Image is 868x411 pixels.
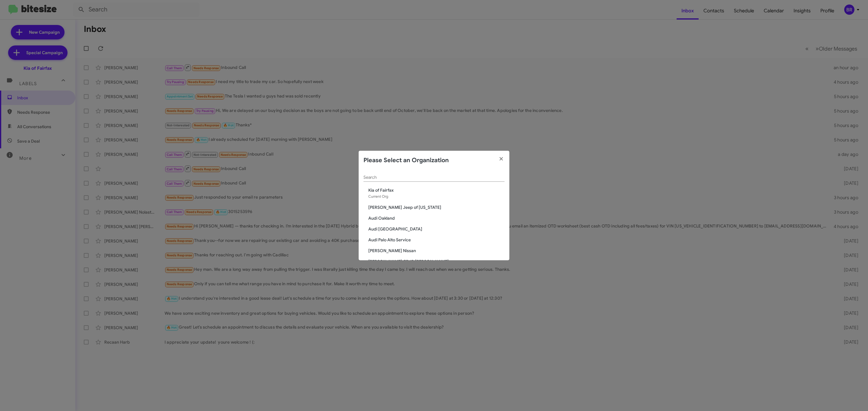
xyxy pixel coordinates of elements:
span: Audi [GEOGRAPHIC_DATA] [368,226,505,232]
h2: Please Select an Organization [363,156,449,165]
span: Kia of Fairfax [368,187,505,193]
span: Audi Oakland [368,215,505,221]
span: Audi Palo Alto Service [368,237,505,243]
span: [PERSON_NAME] CDJR [PERSON_NAME] [368,258,505,264]
span: Current Org [368,194,388,199]
span: [PERSON_NAME] Jeep of [US_STATE] [368,204,505,210]
span: [PERSON_NAME] Nissan [368,248,505,254]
